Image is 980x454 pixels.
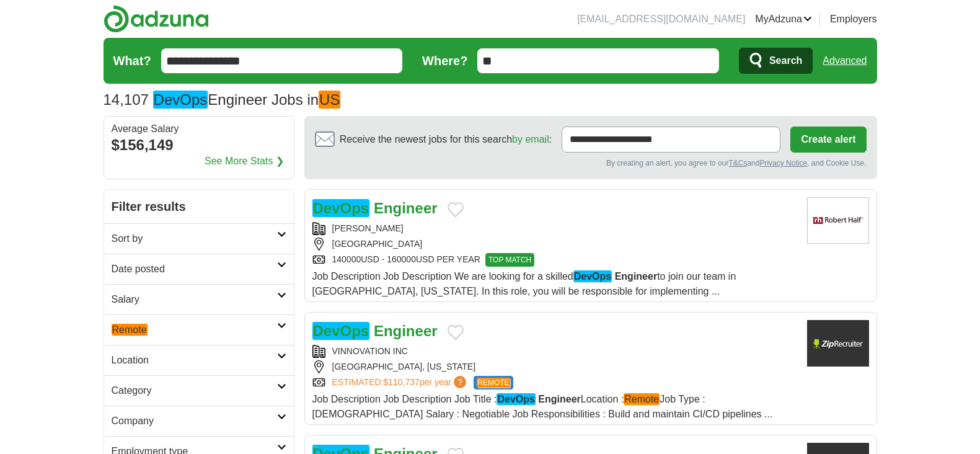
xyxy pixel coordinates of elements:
span: Search [769,48,802,73]
a: Sort by [104,223,294,254]
em: DevOps [497,393,535,405]
a: Remote [104,314,294,345]
button: Add to favorite jobs [448,202,464,217]
h2: Sort by [112,231,277,246]
a: by email [512,134,549,145]
a: [PERSON_NAME] [332,223,404,233]
div: By creating an alert, you agree to our and , and Cookie Use. [315,158,867,169]
a: Privacy Notice [759,159,807,167]
label: Where? [422,51,467,70]
em: DevOps [312,199,370,217]
strong: Engineer [538,394,580,404]
em: DevOps [573,270,612,282]
a: T&Cs [728,159,747,167]
a: Advanced [823,48,867,73]
a: Company [104,406,294,436]
button: Create alert [790,127,866,153]
a: Employers [830,12,877,27]
em: REMOTE [477,378,510,388]
div: VINNOVATION INC [312,345,797,358]
h2: Category [112,383,277,398]
div: $156,149 [112,134,286,156]
a: See More Stats ❯ [205,154,284,169]
h2: Date posted [112,262,277,277]
em: DevOps [153,91,208,109]
label: What? [113,51,151,70]
button: Add to favorite jobs [448,325,464,340]
h1: Engineer Jobs in [104,91,341,108]
h2: Salary [112,292,277,307]
li: [EMAIL_ADDRESS][DOMAIN_NAME] [577,12,745,27]
em: US [319,91,340,109]
img: Company logo [807,320,869,367]
a: Location [104,345,294,375]
span: TOP MATCH [485,253,534,267]
div: 140000USD - 160000USD PER YEAR [312,253,797,267]
a: DevOps Engineer [312,199,438,217]
span: ? [454,376,466,388]
a: MyAdzuna [755,12,812,27]
div: Average Salary [112,124,286,134]
a: Salary [104,284,294,314]
strong: Engineer [374,323,438,339]
span: $110,737 [383,377,419,387]
div: [GEOGRAPHIC_DATA] [312,238,797,251]
strong: Engineer [615,271,657,282]
em: Remote [112,324,148,336]
h2: Company [112,414,277,429]
h2: Filter results [104,190,294,223]
button: Search [739,48,813,74]
a: ESTIMATED:$110,737per year? [332,376,469,389]
strong: Engineer [374,200,438,216]
img: Robert Half logo [807,197,869,244]
a: Category [104,375,294,406]
em: Remote [624,393,660,405]
img: Adzuna logo [104,5,209,33]
span: Receive the newest jobs for this search : [340,132,552,147]
span: 14,107 [104,89,149,111]
h2: Location [112,353,277,368]
em: DevOps [312,322,370,340]
a: Date posted [104,254,294,284]
a: DevOps Engineer [312,322,438,340]
div: [GEOGRAPHIC_DATA], [US_STATE] [312,360,797,373]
